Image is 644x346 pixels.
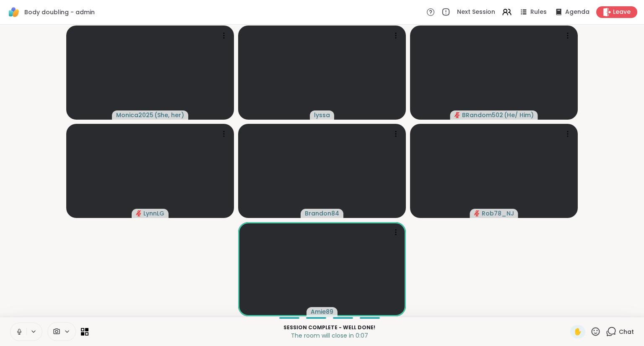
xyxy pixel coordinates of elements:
[154,111,184,119] span: ( She, her )
[613,8,631,16] span: Leave
[24,8,95,16] span: Body doubling - admin
[619,328,634,336] span: Chat
[311,308,333,316] span: Amie89
[482,209,514,218] span: Rob78_NJ
[574,327,582,337] span: ✋
[565,8,589,16] span: Agenda
[474,210,480,216] span: audio-muted
[504,111,534,119] span: ( He/ Him )
[7,5,21,19] img: ShareWell Logomark
[454,112,460,118] span: audio-muted
[93,324,565,331] p: Session Complete - well done!
[530,8,547,16] span: Rules
[457,8,495,16] span: Next Session
[143,209,164,218] span: LynnLG
[136,210,142,216] span: audio-muted
[305,209,339,218] span: Brandon84
[116,111,153,119] span: Monica2025
[462,111,503,119] span: BRandom502
[93,331,565,340] p: The room will close in 0:07
[314,111,330,119] span: lyssa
